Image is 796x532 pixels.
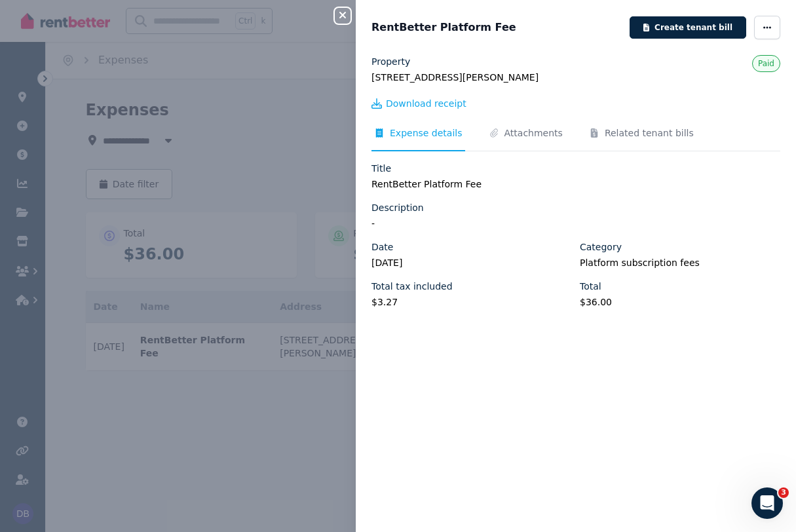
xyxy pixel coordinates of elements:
[580,240,622,254] label: Category
[225,424,246,445] button: Send a message…
[371,240,393,254] label: Date
[21,24,241,63] div: Since your tenant has already signed the lease agreement outside of our platform, you'll need to ...
[10,16,252,413] div: The RentBetter Team says…
[371,55,410,68] label: Property
[778,487,789,498] span: 3
[751,487,783,519] iframe: Intercom live chat
[20,429,31,440] button: Emoji picker
[31,102,234,124] b: 'Upload a Lease agreement that has been signed outside of RentBetter'
[605,126,694,140] span: Related tenant bills
[64,7,173,16] h1: The RentBetter Team
[31,88,241,125] li: Go to and select the second option:
[21,69,229,80] b: To upload your signed lease agreement:
[371,162,391,175] label: Title
[208,48,219,59] a: Source reference 5610171:
[56,89,131,100] b: Tenancy Setup
[580,256,780,269] legend: Platform subscription fees
[580,280,601,293] label: Total
[371,71,780,84] legend: [STREET_ADDRESS][PERSON_NAME]
[504,126,563,140] span: Attachments
[11,402,251,424] textarea: Message…
[161,294,183,304] b: 'Yes'
[371,201,424,214] label: Description
[41,428,52,439] button: Gif picker
[758,59,774,68] span: Paid
[21,172,185,183] b: For payments already received:
[371,20,516,35] span: RentBetter Platform Fee
[580,295,780,309] legend: $36.00
[21,352,241,403] div: This process will properly record everything in our system while reflecting that the agreements a...
[630,16,746,39] button: Create tenant bill
[371,126,780,151] nav: Tabs
[10,16,252,411] div: Since your tenant has already signed the lease agreement outside of our platform, you'll need to ...
[371,256,572,269] legend: [DATE]
[371,217,780,230] legend: -
[51,204,123,214] b: 'Mark as Paid'
[31,321,241,345] li: This ensures no payment request is sent to your tenant
[168,304,178,314] a: Source reference 5610198:
[9,5,33,30] button: go back
[386,97,466,110] span: Download receipt
[199,214,209,224] a: Source reference 9789774:
[62,428,73,439] button: Upload attachment
[229,5,254,30] button: Home
[371,178,780,191] legend: RentBetter Platform Fee
[390,126,463,140] span: Expense details
[31,281,241,318] li: In the 'Payments' step during setup, enter the bond amount and select under 'Has the bond already...
[31,128,241,165] li: This will allow you to set up the tenancy and upload the signed agreement so your tenant has a co...
[31,231,241,255] li: Enter the receipt date for each payment and confirm
[37,7,58,28] img: Profile image for The RentBetter Team
[371,280,453,293] label: Total tax included
[120,371,142,393] button: Scroll to bottom
[31,191,241,227] li: Navigate to your payment schedule and click next to each payment period your tenant has already paid
[64,16,163,29] p: The team can also help
[371,295,572,309] legend: $3.27
[21,262,198,273] b: For bond payments already made:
